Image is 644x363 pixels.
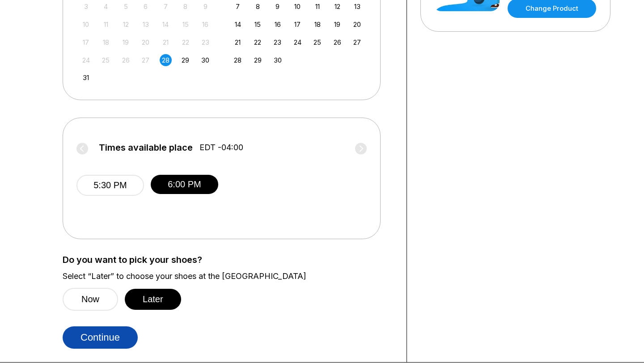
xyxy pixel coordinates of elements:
[271,0,284,13] div: Choose Tuesday, September 9th, 2025
[120,54,132,66] div: Not available Tuesday, August 26th, 2025
[292,18,304,30] div: Choose Wednesday, September 17th, 2025
[63,271,393,281] label: Select “Later” to choose your shoes at the [GEOGRAPHIC_DATA]
[63,326,138,349] button: Continue
[99,143,193,152] span: Times available place
[199,143,243,152] span: EDT -04:00
[160,36,172,48] div: Not available Thursday, August 21st, 2025
[100,18,112,30] div: Not available Monday, August 11th, 2025
[271,54,284,66] div: Choose Tuesday, September 30th, 2025
[63,255,393,265] label: Do you want to pick your shoes?
[331,0,343,13] div: Choose Friday, September 12th, 2025
[125,289,181,310] button: Later
[232,18,244,30] div: Choose Sunday, September 14th, 2025
[140,18,152,30] div: Not available Wednesday, August 13th, 2025
[331,36,343,48] div: Choose Friday, September 26th, 2025
[179,54,191,66] div: Choose Friday, August 29th, 2025
[140,36,152,48] div: Not available Wednesday, August 20th, 2025
[232,0,244,13] div: Choose Sunday, September 7th, 2025
[80,36,92,48] div: Not available Sunday, August 17th, 2025
[199,54,212,66] div: Choose Saturday, August 30th, 2025
[140,0,152,13] div: Not available Wednesday, August 6th, 2025
[232,54,244,66] div: Choose Sunday, September 28th, 2025
[100,0,112,13] div: Not available Monday, August 4th, 2025
[76,175,144,196] button: 5:30 PM
[351,0,363,13] div: Choose Saturday, September 13th, 2025
[199,18,212,30] div: Not available Saturday, August 16th, 2025
[120,36,132,48] div: Not available Tuesday, August 19th, 2025
[80,18,92,30] div: Not available Sunday, August 10th, 2025
[252,54,264,66] div: Choose Monday, September 29th, 2025
[351,18,363,30] div: Choose Saturday, September 20th, 2025
[331,18,343,30] div: Choose Friday, September 19th, 2025
[160,54,172,66] div: Choose Thursday, August 28th, 2025
[232,36,244,48] div: Choose Sunday, September 21st, 2025
[120,0,132,13] div: Not available Tuesday, August 5th, 2025
[63,288,118,311] button: Now
[252,36,264,48] div: Choose Monday, September 22nd, 2025
[120,18,132,30] div: Not available Tuesday, August 12th, 2025
[179,18,191,30] div: Not available Friday, August 15th, 2025
[179,0,191,13] div: Not available Friday, August 8th, 2025
[311,0,323,13] div: Choose Thursday, September 11th, 2025
[271,18,284,30] div: Choose Tuesday, September 16th, 2025
[140,54,152,66] div: Not available Wednesday, August 27th, 2025
[292,36,304,48] div: Choose Wednesday, September 24th, 2025
[311,36,323,48] div: Choose Thursday, September 25th, 2025
[199,36,212,48] div: Not available Saturday, August 23rd, 2025
[311,18,323,30] div: Choose Thursday, September 18th, 2025
[100,54,112,66] div: Not available Monday, August 25th, 2025
[179,36,191,48] div: Not available Friday, August 22nd, 2025
[151,175,218,194] button: 6:00 PM
[292,0,304,13] div: Choose Wednesday, September 10th, 2025
[160,18,172,30] div: Not available Thursday, August 14th, 2025
[252,18,264,30] div: Choose Monday, September 15th, 2025
[199,0,212,13] div: Not available Saturday, August 9th, 2025
[160,0,172,13] div: Not available Thursday, August 7th, 2025
[252,0,264,13] div: Choose Monday, September 8th, 2025
[80,72,92,84] div: Choose Sunday, August 31st, 2025
[80,0,92,13] div: Not available Sunday, August 3rd, 2025
[100,36,112,48] div: Not available Monday, August 18th, 2025
[271,36,284,48] div: Choose Tuesday, September 23rd, 2025
[80,54,92,66] div: Not available Sunday, August 24th, 2025
[351,36,363,48] div: Choose Saturday, September 27th, 2025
